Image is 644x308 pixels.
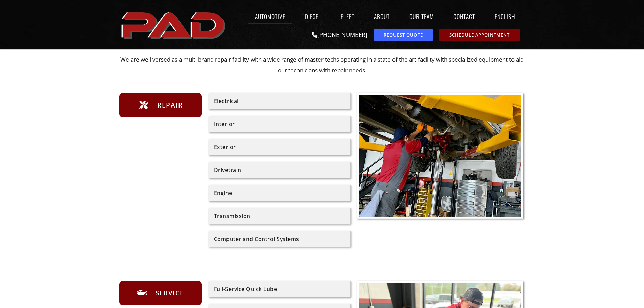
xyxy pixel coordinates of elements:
div: Full-Service Quick Lube [214,286,345,292]
a: Our Team [403,8,440,24]
a: English [488,8,525,24]
a: About [367,8,396,24]
div: Interior [214,121,345,127]
div: Transmission [214,213,345,219]
a: Fleet [334,8,361,24]
a: request a service or repair quote [374,29,433,41]
a: [PHONE_NUMBER] [312,31,367,39]
a: Diesel [299,8,328,24]
div: Computer and Control Systems [214,236,345,242]
img: The image shows the word "PAD" in bold, red, uppercase letters with a slight shadow effect. [119,6,229,43]
span: Request Quote [384,33,423,37]
img: A mechanic in a red shirt and gloves works under a raised vehicle on a lift in an auto repair shop. [359,95,522,217]
div: Electrical [214,98,345,104]
div: Engine [214,190,345,196]
a: pro automotive and diesel home page [119,6,229,43]
span: Repair [156,100,183,111]
nav: Menu [229,8,525,24]
a: Contact [447,8,481,24]
span: Schedule Appointment [449,33,510,37]
a: Automotive [248,8,292,24]
span: Service [154,288,184,299]
div: Exterior [214,144,345,150]
a: schedule repair or service appointment [439,29,520,41]
p: We are well versed as a multi brand repair facility with a wide range of master techs operating i... [119,54,525,76]
div: Drivetrain [214,167,345,173]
